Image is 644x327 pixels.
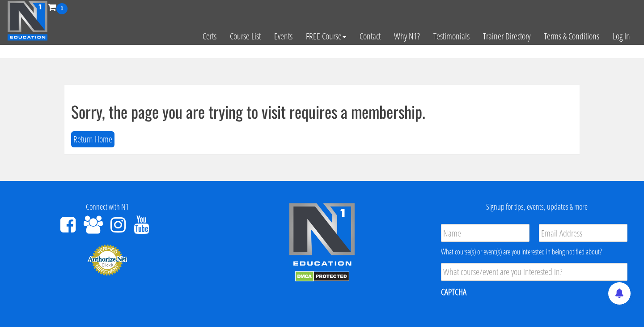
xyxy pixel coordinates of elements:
[7,202,208,211] h4: Connect with N1
[441,286,466,298] label: CAPTCHA
[71,131,114,148] button: Return Home
[267,14,299,58] a: Events
[71,103,573,120] h1: Sorry, the page you are trying to visit requires a membership.
[441,263,627,281] input: What course/event are you interested in?
[427,14,476,58] a: Testimonials
[7,0,48,41] img: n1-education
[353,14,387,58] a: Contact
[476,14,537,58] a: Trainer Directory
[48,1,68,13] a: 0
[56,3,68,14] span: 0
[87,244,127,276] img: Authorize.Net Merchant - Click to Verify
[299,14,353,58] a: FREE Course
[223,14,267,58] a: Course List
[441,224,530,242] input: Name
[537,14,606,58] a: Terms & Conditions
[196,14,223,58] a: Certs
[539,224,627,242] input: Email Address
[436,202,637,211] h4: Signup for tips, events, updates & more
[288,202,356,269] img: n1-edu-logo
[387,14,427,58] a: Why N1?
[441,246,627,257] div: What course(s) or event(s) are you interested in being notified about?
[295,271,349,282] img: DMCA.com Protection Status
[606,14,637,58] a: Log In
